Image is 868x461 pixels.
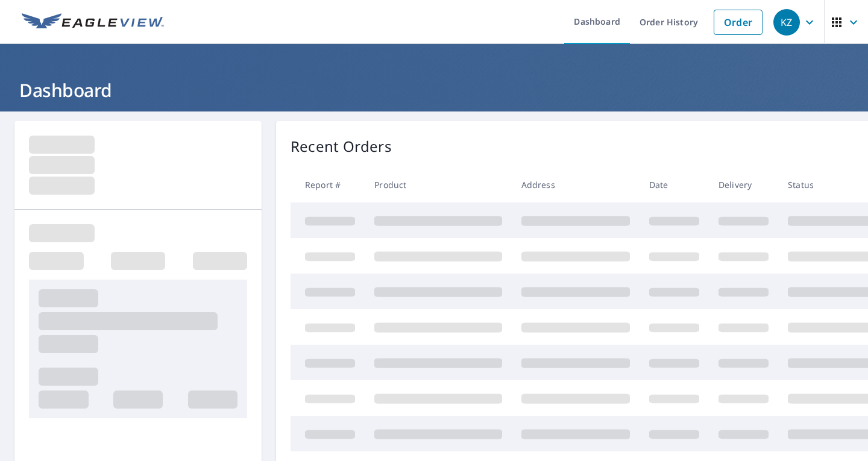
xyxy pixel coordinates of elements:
[14,78,854,102] h1: Dashboard
[365,167,512,202] th: Product
[773,9,800,36] div: KZ
[714,10,763,35] a: Order
[512,167,640,202] th: Address
[291,136,392,157] p: Recent Orders
[22,13,164,31] img: EV Logo
[640,167,709,202] th: Date
[709,167,778,202] th: Delivery
[291,167,365,202] th: Report #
